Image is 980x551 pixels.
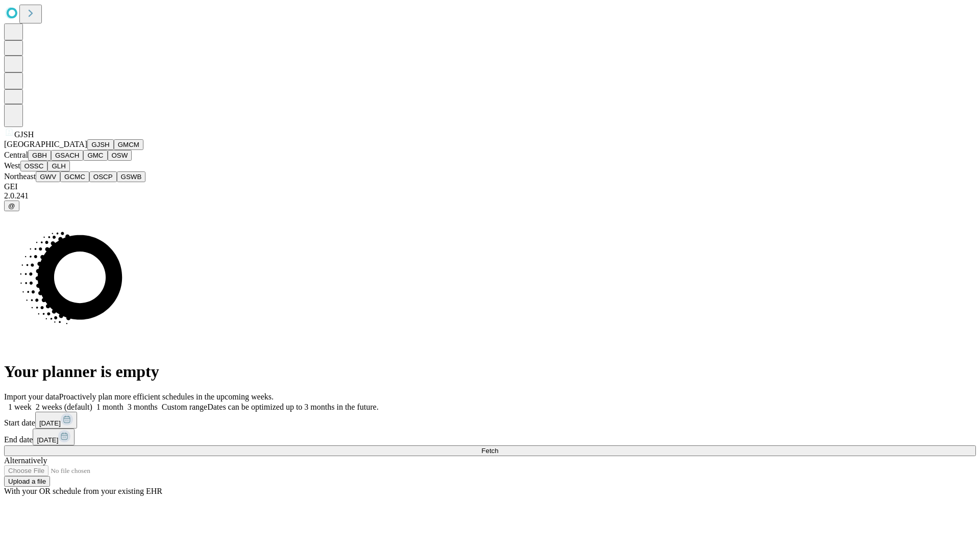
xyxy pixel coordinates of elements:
[8,403,32,411] span: 1 week
[51,150,83,161] button: GSACH
[39,419,61,427] span: [DATE]
[108,150,132,161] button: OSW
[28,150,51,161] button: GBH
[128,403,158,411] span: 3 months
[47,161,69,171] button: GLH
[37,436,58,444] span: [DATE]
[35,412,77,429] button: [DATE]
[4,161,20,170] span: West
[20,161,48,171] button: OSSC
[59,392,274,401] span: Proactively plan more efficient schedules in the upcoming weeks.
[117,171,146,182] button: GSWB
[8,202,15,210] span: @
[4,172,36,181] span: Northeast
[96,403,124,411] span: 1 month
[4,201,19,211] button: @
[4,429,976,445] div: End date
[4,392,59,401] span: Import your data
[4,362,976,381] h1: Your planner is empty
[89,171,117,182] button: OSCP
[4,191,976,201] div: 2.0.241
[60,171,89,182] button: GCMC
[4,151,28,159] span: Central
[14,130,34,139] span: GJSH
[4,445,976,456] button: Fetch
[4,476,50,487] button: Upload a file
[83,150,107,161] button: GMC
[4,487,162,495] span: With your OR schedule from your existing EHR
[207,403,378,411] span: Dates can be optimized up to 3 months in the future.
[36,171,60,182] button: GWV
[162,403,207,411] span: Custom range
[33,429,75,445] button: [DATE]
[87,139,114,150] button: GJSH
[481,447,498,455] span: Fetch
[4,140,87,148] span: [GEOGRAPHIC_DATA]
[4,456,47,465] span: Alternatively
[4,412,976,429] div: Start date
[114,139,143,150] button: GMCM
[4,182,976,191] div: GEI
[36,403,92,411] span: 2 weeks (default)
